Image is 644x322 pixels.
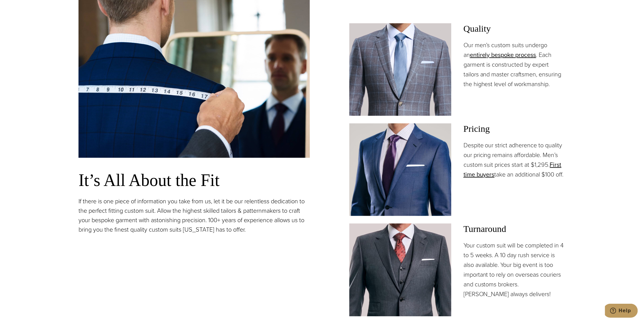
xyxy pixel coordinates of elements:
h3: Pricing [464,123,565,134]
img: Client in vested charcoal bespoke suit with white shirt and red patterned tie. [349,223,451,316]
img: Client in Zegna grey windowpane bespoke suit with white shirt and light blue tie. [349,23,451,116]
a: entirely bespoke process [470,50,536,59]
p: If there is one piece of information you take from us, let it be our relentless dedication to the... [79,197,310,234]
p: Your custom suit will be completed in 4 to 5 weeks. A 10 day rush service is also available. Your... [464,240,565,299]
p: Our men’s custom suits undergo an . Each garment is constructed by expert tailors and master craf... [464,40,565,89]
a: First time buyers [464,160,562,179]
img: Client in blue solid custom made suit with white shirt and navy tie. Fabric by Scabal. [349,123,451,216]
h3: Turnaround [464,223,565,234]
iframe: Opens a widget where you can chat to one of our agents [605,304,638,319]
h3: It’s All About the Fit [79,170,310,191]
h3: Quality [464,23,565,34]
p: Despite our strict adherence to quality our pricing remains affordable. Men’s custom suit prices ... [464,140,565,179]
